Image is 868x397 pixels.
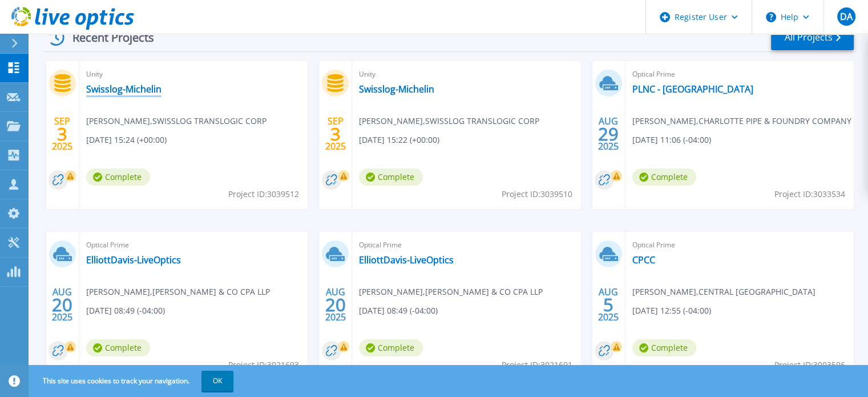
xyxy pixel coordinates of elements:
[201,371,233,391] button: OK
[359,115,539,127] span: [PERSON_NAME] , SWISSLOG TRANSLOGIC CORP
[359,304,438,317] span: [DATE] 08:49 (-04:00)
[86,68,301,81] span: Unity
[228,188,299,200] span: Project ID: 3039512
[774,359,845,371] span: Project ID: 3003596
[86,115,267,127] span: [PERSON_NAME] , SWISSLOG TRANSLOGIC CORP
[325,300,346,310] span: 20
[52,300,72,310] span: 20
[597,284,619,326] div: AUG 2025
[86,304,165,317] span: [DATE] 08:49 (-04:00)
[325,284,346,326] div: AUG 2025
[325,113,346,155] div: SEP 2025
[57,129,67,139] span: 3
[86,254,181,266] a: ElliottDavis-LiveOptics
[632,83,753,95] a: PLNC - [GEOGRAPHIC_DATA]
[86,339,150,356] span: Complete
[632,254,655,266] a: CPCC
[31,371,233,391] span: This site uses cookies to track your navigation.
[359,134,439,146] span: [DATE] 15:22 (+00:00)
[771,25,854,50] a: All Projects
[359,286,543,298] span: [PERSON_NAME] , [PERSON_NAME] & CO CPA LLP
[86,169,150,186] span: Complete
[632,286,815,298] span: [PERSON_NAME] , CENTRAL [GEOGRAPHIC_DATA]
[359,239,574,251] span: Optical Prime
[632,115,851,127] span: [PERSON_NAME] , CHARLOTTE PIPE & FOUNDRY COMPANY
[632,239,847,251] span: Optical Prime
[632,304,711,317] span: [DATE] 12:55 (-04:00)
[774,188,845,200] span: Project ID: 3033534
[632,134,711,146] span: [DATE] 11:06 (-04:00)
[359,339,423,356] span: Complete
[228,359,299,371] span: Project ID: 3021693
[330,129,341,139] span: 3
[359,68,574,81] span: Unity
[502,188,572,200] span: Project ID: 3039510
[359,254,454,266] a: ElliottDavis-LiveOptics
[359,83,434,95] a: Swisslog-Michelin
[51,284,73,326] div: AUG 2025
[86,83,162,95] a: Swisslog-Michelin
[502,359,572,371] span: Project ID: 3021691
[597,113,619,155] div: AUG 2025
[44,23,169,51] div: Recent Projects
[359,169,423,186] span: Complete
[86,239,301,251] span: Optical Prime
[839,12,852,21] span: DA
[632,169,696,186] span: Complete
[603,300,613,310] span: 5
[86,134,167,146] span: [DATE] 15:24 (+00:00)
[632,339,696,356] span: Complete
[86,286,270,298] span: [PERSON_NAME] , [PERSON_NAME] & CO CPA LLP
[632,68,847,81] span: Optical Prime
[598,129,619,139] span: 29
[51,113,73,155] div: SEP 2025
